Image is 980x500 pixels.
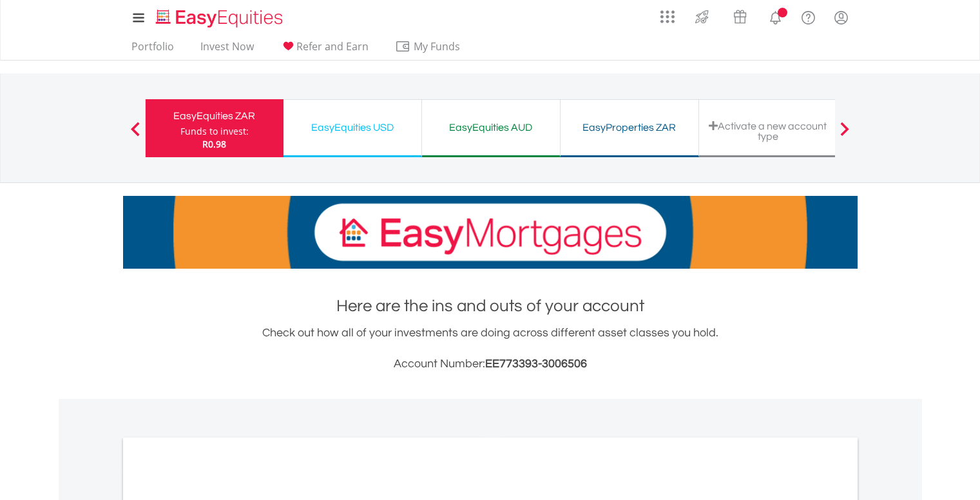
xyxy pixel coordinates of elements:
[180,125,249,138] div: Funds to invest:
[792,3,825,29] a: FAQ's and Support
[195,40,259,60] a: Invest Now
[296,39,369,53] span: Refer and Earn
[825,3,858,32] a: My Profile
[123,196,858,269] img: EasyMortage Promotion Banner
[202,138,226,150] span: R0.98
[291,119,414,137] div: EasyEquities USD
[729,6,751,27] img: vouchers-v2.svg
[126,40,179,60] a: Portfolio
[652,3,683,24] a: AppsGrid
[151,3,288,29] a: Home page
[485,358,587,370] span: EE773393-3006506
[153,107,276,125] div: EasyEquities ZAR
[660,10,675,24] img: grid-menu-icon.svg
[568,119,691,137] div: EasyProperties ZAR
[721,3,759,27] a: Vouchers
[123,294,858,318] h1: Here are the ins and outs of your account
[430,119,552,137] div: EasyEquities AUD
[123,324,858,373] div: Check out how all of your investments are doing across different asset classes you hold.
[395,38,479,55] span: My Funds
[691,6,713,27] img: thrive-v2.svg
[123,355,858,373] h3: Account Number:
[759,3,792,29] a: Notifications
[275,40,374,60] a: Refer and Earn
[707,120,829,142] div: Activate a new account type
[153,8,288,29] img: EasyEquities_Logo.png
